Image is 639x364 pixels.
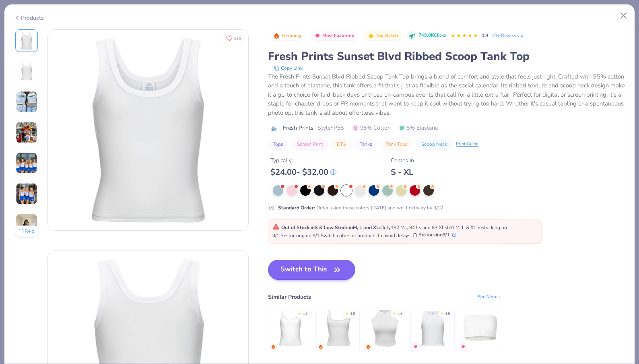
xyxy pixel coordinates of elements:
[270,167,336,177] div: $ 24.00 - $ 32.00
[281,33,301,38] span: Trending
[14,225,40,238] button: 118+
[48,30,248,230] img: Front
[350,311,355,317] div: 4.8
[268,125,279,132] img: brand logo
[413,344,418,349] img: MostFav.gif
[322,33,355,38] span: Most Favorited
[418,32,446,39] span: 749.8K Clicks
[391,156,414,165] div: Comes In
[368,33,374,39] img: Top Rated sort
[234,36,241,40] span: 126
[271,64,305,72] button: copy to clipboard
[310,31,359,41] button: Badge Button
[268,72,625,118] div: The Fresh Prints Sunset Blvd Ribbed Scoop Tank Top brings a blend of comfort and style that feels...
[332,139,351,150] button: DTG
[270,156,336,165] div: Typically
[272,224,507,239] span: Only 182 Ms, 84 Ls and 83 XLs left. M, L & XL restocking on 9/1. Restocking on 9/1. Switch colors...
[271,309,309,347] img: Fresh Prints Cali Camisole Top
[445,311,450,317] div: 4.5
[398,311,402,317] div: 4.6
[399,124,438,132] span: 5% Elastane
[451,29,478,42] div: 4.8 Stars
[16,213,37,235] img: User generated content
[17,31,36,50] img: Front
[363,31,402,41] button: Badge Button
[16,122,37,143] img: User generated content
[616,8,631,23] button: Close
[283,124,313,132] span: Fresh Prints
[491,32,525,39] a: 10+ Reviews
[393,311,396,314] div: ★
[314,33,321,39] img: Most Favorited sort
[269,31,305,41] button: Badge Button
[381,139,412,150] button: Tank Tops
[366,344,371,349] img: trending.gif
[414,309,452,347] img: Fresh Prints Sasha Crop Top
[413,231,456,238] button: Restocking9/1
[376,33,398,38] span: Top Rated
[14,14,44,22] div: Products
[319,309,357,347] img: Fresh Prints Sydney Square Neck Tank Top
[16,183,37,205] img: User generated content
[319,224,380,231] strong: & Low Stock in M, L and XL :
[345,311,348,314] div: ★
[461,344,466,349] img: MostFav.gif
[391,167,414,177] div: S - XL
[273,33,280,39] img: Trending sort
[268,139,288,150] button: Tops
[317,124,344,132] span: Style FP55
[271,344,276,349] img: trending.gif
[281,224,319,231] strong: Out of Stock in S
[366,309,404,347] img: Fresh Prints Marilyn Tank Top
[268,260,355,280] button: Switch to This
[416,139,452,150] button: Scoop Neck
[318,344,323,349] img: trending.gif
[298,311,301,314] div: ★
[268,293,311,301] div: Similar Products
[268,49,625,64] div: Fresh Prints Sunset Blvd Ribbed Scoop Tank Top
[303,311,307,317] div: 4.8
[223,32,245,44] button: Like
[352,124,391,132] span: 95% Cotton
[16,152,37,174] img: User generated content
[17,62,36,81] img: Back
[355,139,377,150] button: Tanks
[461,309,499,347] img: Fresh Prints Terry Bandeau
[478,293,502,300] div: See More
[278,205,315,211] strong: Standard Order :
[278,204,444,211] div: Order using these colors [DATE] and we’ll delivery by 9/12.
[456,141,478,148] div: Print Guide
[16,91,37,113] img: User generated content
[481,32,488,39] span: 4.8
[440,311,443,314] div: ★
[292,139,328,150] button: Screen Print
